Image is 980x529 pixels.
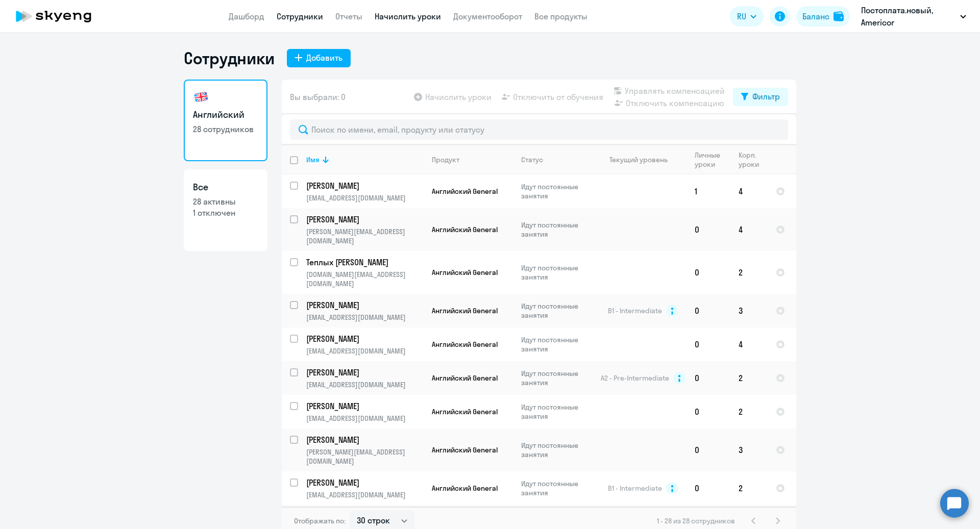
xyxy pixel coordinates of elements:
[695,150,730,169] div: Личные уроки
[306,434,422,445] p: [PERSON_NAME]
[193,123,258,135] p: 28 сотрудников
[306,180,422,191] p: [PERSON_NAME]
[687,361,730,395] td: 0
[730,251,768,294] td: 2
[730,429,768,471] td: 3
[521,369,591,387] p: Идут постоянные занятия
[432,407,498,416] span: Английский General
[752,90,780,103] div: Фильтр
[730,471,768,505] td: 2
[184,48,275,68] h1: Сотрудники
[184,169,267,251] a: Все28 активны1 отключен
[306,155,423,164] div: Имя
[306,270,423,288] p: [DOMAIN_NAME][EMAIL_ADDRESS][DOMAIN_NAME]
[306,346,423,356] p: [EMAIL_ADDRESS][DOMAIN_NAME]
[306,214,423,225] a: [PERSON_NAME]
[432,340,498,349] span: Английский General
[601,373,669,383] span: A2 - Pre-Intermediate
[432,373,498,383] span: Английский General
[306,180,423,191] a: [PERSON_NAME]
[600,155,686,164] div: Текущий уровень
[687,208,730,251] td: 0
[687,395,730,429] td: 0
[294,516,346,525] span: Отображать по:
[193,89,209,105] img: english
[306,400,423,412] a: [PERSON_NAME]
[306,155,320,164] div: Имя
[306,477,422,488] p: [PERSON_NAME]
[306,380,423,389] p: [EMAIL_ADDRESS][DOMAIN_NAME]
[521,335,591,354] p: Идут постоянные занятия
[432,187,498,196] span: Английский General
[277,11,323,21] a: Сотрудники
[290,119,788,140] input: Поиск по имени, email, продукту или статусу
[739,150,767,169] div: Корп. уроки
[730,174,768,208] td: 4
[306,299,422,311] p: [PERSON_NAME]
[290,91,346,103] span: Вы выбрали: 0
[193,181,258,194] h3: Все
[521,263,591,282] p: Идут постоянные занятия
[687,429,730,471] td: 0
[739,150,761,169] div: Корп. уроки
[193,108,258,121] h3: Английский
[306,52,342,64] div: Добавить
[306,367,423,378] a: [PERSON_NAME]
[521,479,591,497] p: Идут постоянные занятия
[306,214,422,225] p: [PERSON_NAME]
[306,367,422,378] p: [PERSON_NAME]
[695,150,723,169] div: Личные уроки
[306,257,422,268] p: Теплых [PERSON_NAME]
[521,402,591,421] p: Идут постоянные занятия
[287,49,351,67] button: Добавить
[229,11,264,21] a: Дашборд
[521,220,591,239] p: Идут постоянные занятия
[432,484,498,493] span: Английский General
[432,306,498,315] span: Английский General
[306,477,423,488] a: [PERSON_NAME]
[193,196,258,207] p: 28 активны
[608,306,662,315] span: B1 - Intermediate
[306,227,423,245] p: [PERSON_NAME][EMAIL_ADDRESS][DOMAIN_NAME]
[306,333,422,344] p: [PERSON_NAME]
[521,441,591,459] p: Идут постоянные занятия
[730,361,768,395] td: 2
[730,294,768,328] td: 3
[432,155,459,164] div: Продукт
[521,155,543,164] div: Статус
[335,11,362,21] a: Отчеты
[730,328,768,361] td: 4
[737,10,746,22] span: RU
[730,6,764,27] button: RU
[306,400,422,412] p: [PERSON_NAME]
[687,328,730,361] td: 0
[657,516,735,525] span: 1 - 28 из 28 сотрудников
[608,484,662,493] span: B1 - Intermediate
[306,257,423,268] a: Теплых [PERSON_NAME]
[521,155,591,164] div: Статус
[521,301,591,320] p: Идут постоянные занятия
[306,414,423,423] p: [EMAIL_ADDRESS][DOMAIN_NAME]
[375,11,441,21] a: Начислить уроки
[861,4,956,29] p: Постоплата.новый, Americor
[453,11,522,21] a: Документооборот
[306,333,423,344] a: [PERSON_NAME]
[687,174,730,208] td: 1
[730,395,768,429] td: 2
[306,193,423,203] p: [EMAIL_ADDRESS][DOMAIN_NAME]
[306,490,423,499] p: [EMAIL_ADDRESS][DOMAIN_NAME]
[306,313,423,322] p: [EMAIL_ADDRESS][DOMAIN_NAME]
[306,434,423,445] a: [PERSON_NAME]
[687,294,730,328] td: 0
[534,11,587,21] a: Все продукты
[609,155,668,164] div: Текущий уровень
[796,6,850,27] button: Балансbalance
[432,155,512,164] div: Продукт
[730,208,768,251] td: 4
[306,447,423,466] p: [PERSON_NAME][EMAIL_ADDRESS][DOMAIN_NAME]
[733,88,788,106] button: Фильтр
[432,445,498,455] span: Английский General
[834,11,844,21] img: balance
[432,225,498,234] span: Английский General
